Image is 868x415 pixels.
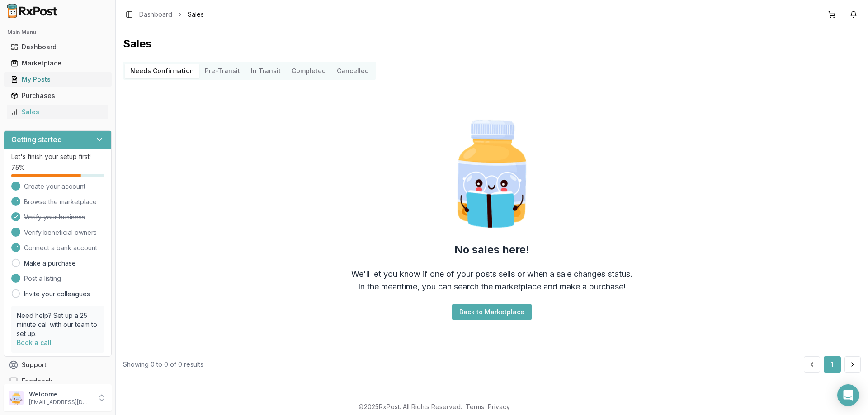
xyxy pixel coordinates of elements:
a: Invite your colleagues [24,289,90,298]
a: Book a call [17,339,52,346]
button: Feedback [4,373,112,389]
button: Back to Marketplace [452,304,532,320]
h3: Getting started [11,134,62,145]
div: Sales [11,107,104,117]
a: Dashboard [139,10,172,19]
div: My Posts [11,75,104,84]
h1: Sales [123,37,861,51]
button: 1 [824,356,841,373]
span: Connect a bank account [24,243,97,252]
div: Dashboard [11,42,104,51]
p: [EMAIL_ADDRESS][DOMAIN_NAME] [29,399,92,406]
span: 75 % [11,163,25,172]
div: Purchases [11,91,104,100]
span: Verify your business [24,213,85,222]
a: Terms [466,403,484,410]
span: Post a listing [24,274,61,283]
button: Completed [286,64,331,78]
a: Sales [7,104,108,120]
h2: No sales here! [454,242,529,257]
div: Showing 0 to 0 of 0 results [123,360,203,369]
button: Purchases [4,89,112,103]
img: User avatar [9,391,24,405]
div: Open Intercom Messenger [837,384,859,406]
a: Make a purchase [24,259,76,268]
span: Sales [188,10,204,19]
button: Support [4,357,112,373]
img: RxPost Logo [4,4,61,18]
div: Marketplace [11,59,104,68]
h2: Main Menu [7,29,108,36]
button: Marketplace [4,56,112,70]
button: Sales [4,105,112,119]
p: Need help? Set up a 25 minute call with our team to set up. [17,311,99,338]
a: My Posts [7,71,108,88]
span: Create your account [24,182,85,191]
span: Verify beneficial owners [24,228,97,237]
span: Browse the marketplace [24,197,97,206]
div: We'll let you know if one of your posts sells or when a sale changes status. [351,268,632,280]
button: Needs Confirmation [125,64,199,78]
button: Cancelled [331,64,374,78]
a: Marketplace [7,55,108,71]
button: Dashboard [4,40,112,54]
button: My Posts [4,72,112,87]
a: Privacy [488,403,510,410]
div: In the meantime, you can search the marketplace and make a purchase! [358,280,626,293]
a: Dashboard [7,39,108,55]
nav: breadcrumb [139,10,204,19]
a: Purchases [7,88,108,104]
p: Welcome [29,390,92,399]
span: Feedback [22,377,52,386]
img: Smart Pill Bottle [434,116,550,232]
p: Let's finish your setup first! [11,152,104,161]
button: In Transit [245,64,286,78]
button: Pre-Transit [199,64,245,78]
